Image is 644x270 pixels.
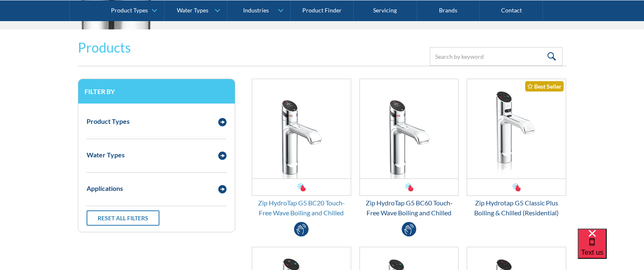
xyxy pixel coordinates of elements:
div: Zip Hydrotap G5 Classic Plus Boiling & Chilled (Residential) [467,198,566,218]
a: Zip HydroTap G5 BC20 Touch-Free Wave Boiling and ChilledZip HydroTap G5 BC20 Touch-Free Wave Boil... [252,79,351,218]
a: Zip Hydrotap G5 Classic Plus Boiling & Chilled (Residential)Best SellerZip Hydrotap G5 Classic Pl... [467,79,566,218]
div: Product Types [111,7,148,14]
div: Applications [87,183,123,193]
input: Search by keyword [430,47,562,66]
iframe: podium webchat widget bubble [578,229,644,270]
div: Water Types [177,7,208,14]
div: Product Types [87,116,130,126]
img: Zip HydroTap G5 BC60 Touch-Free Wave Boiling and Chilled [360,79,458,178]
img: Zip Hydrotap G5 Classic Plus Boiling & Chilled (Residential) [467,79,566,178]
h3: Filter by [84,87,229,95]
a: Reset all filters [87,210,159,226]
div: Zip HydroTap G5 BC20 Touch-Free Wave Boiling and Chilled [252,198,351,218]
img: Zip HydroTap G5 BC20 Touch-Free Wave Boiling and Chilled [252,79,351,178]
div: Zip HydroTap G5 BC60 Touch-Free Wave Boiling and Chilled [359,198,459,218]
div: Best Seller [525,81,564,92]
a: Zip HydroTap G5 BC60 Touch-Free Wave Boiling and ChilledZip HydroTap G5 BC60 Touch-Free Wave Boil... [359,79,459,218]
h2: Products [78,38,131,58]
div: Water Types [87,150,125,160]
div: Industries [243,7,269,14]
